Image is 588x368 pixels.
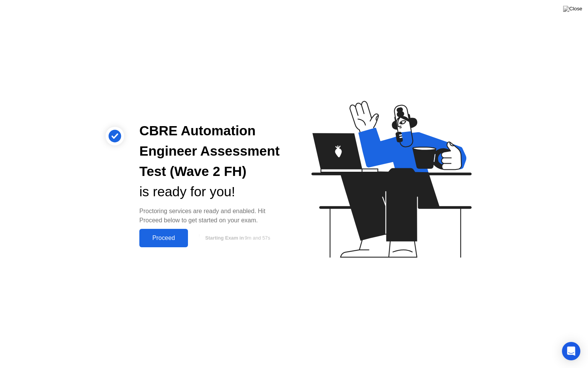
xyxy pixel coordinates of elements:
[192,231,282,245] button: Starting Exam in9m and 57s
[563,6,582,12] img: Close
[562,342,580,360] div: Open Intercom Messenger
[142,235,186,242] div: Proceed
[139,229,188,247] button: Proceed
[139,182,282,202] div: is ready for you!
[245,235,270,241] span: 9m and 57s
[139,121,282,181] div: CBRE Automation Engineer Assessment Test (Wave 2 FH)
[139,207,282,225] div: Proctoring services are ready and enabled. Hit Proceed below to get started on your exam.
